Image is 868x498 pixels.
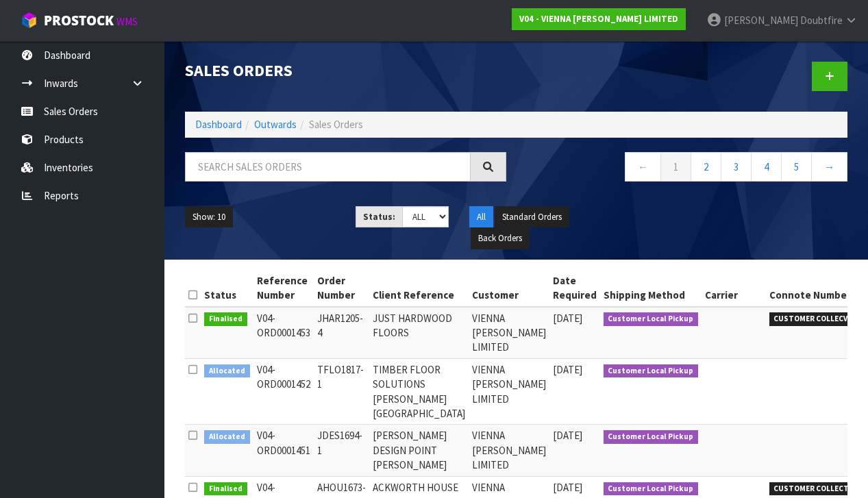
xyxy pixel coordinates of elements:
[469,206,493,228] button: All
[724,14,798,27] span: [PERSON_NAME]
[185,206,233,228] button: Show: 10
[369,425,469,476] td: [PERSON_NAME] DESIGN POINT [PERSON_NAME]
[253,425,314,476] td: V04-ORD0001451
[369,307,469,359] td: JUST HARDWOOD FLOORS
[604,364,699,378] span: Customer Local Pickup
[769,312,867,326] span: CUSTOMER COLLECVTED
[369,270,469,307] th: Client Reference
[44,12,114,29] span: ProStock
[553,363,582,376] span: [DATE]
[604,430,699,444] span: Customer Local Pickup
[800,14,843,27] span: Doubtfire
[314,425,369,476] td: JDES1694-1
[604,482,699,496] span: Customer Local Pickup
[369,358,469,425] td: TIMBER FLOOR SOLUTIONS [PERSON_NAME][GEOGRAPHIC_DATA]
[469,270,549,307] th: Customer
[625,152,661,182] a: ←
[495,206,569,228] button: Standard Orders
[549,270,600,307] th: Date Required
[204,430,250,444] span: Allocated
[195,118,242,131] a: Dashboard
[254,118,297,131] a: Outwards
[781,152,812,182] a: 5
[253,358,314,425] td: V04-ORD0001452
[469,358,549,425] td: VIENNA [PERSON_NAME] LIMITED
[471,227,530,249] button: Back Orders
[811,152,847,182] a: →
[253,270,314,307] th: Reference Number
[527,152,848,186] nav: Page navigation
[600,270,702,307] th: Shipping Method
[314,307,369,359] td: JHAR1205-4
[553,429,582,442] span: [DATE]
[469,307,549,359] td: VIENNA [PERSON_NAME] LIMITED
[309,118,363,131] span: Sales Orders
[751,152,782,182] a: 4
[769,482,863,496] span: CUSTOMER COLLECTED
[469,425,549,476] td: VIENNA [PERSON_NAME] LIMITED
[185,62,506,79] h1: Sales Orders
[660,152,691,182] a: 1
[314,270,369,307] th: Order Number
[553,481,582,494] span: [DATE]
[204,482,247,496] span: Finalised
[702,270,766,307] th: Carrier
[721,152,752,182] a: 3
[519,13,678,25] strong: V04 - VIENNA [PERSON_NAME] LIMITED
[21,12,38,29] img: cube-alt.png
[253,307,314,359] td: V04-ORD0001453
[204,364,250,378] span: Allocated
[314,358,369,425] td: TFLO1817-1
[116,15,138,28] small: WMS
[691,152,721,182] a: 2
[604,312,699,326] span: Customer Local Pickup
[204,312,247,326] span: Finalised
[363,211,395,223] strong: Status:
[201,270,253,307] th: Status
[553,312,582,325] span: [DATE]
[185,152,471,182] input: Search sales orders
